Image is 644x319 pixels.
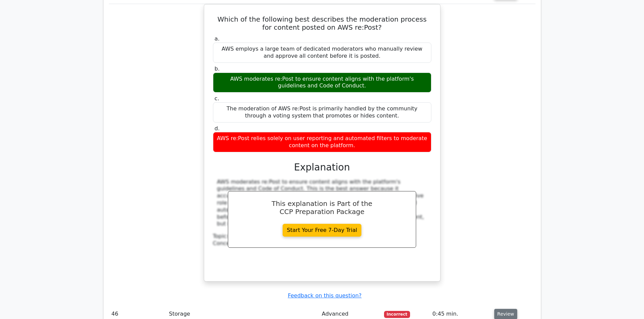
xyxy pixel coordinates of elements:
h3: Explanation [217,162,427,173]
div: AWS employs a large team of dedicated moderators who manually review and approve all content befo... [213,43,431,63]
a: Start Your Free 7-Day Trial [283,224,362,237]
div: Topic: [213,233,431,240]
span: c. [215,95,219,102]
div: AWS moderates re:Post to ensure content aligns with the platform's guidelines and Code of Conduct. [213,73,431,93]
div: The moderation of AWS re:Post is primarily handled by the community through a voting system that ... [213,102,431,123]
span: b. [215,65,220,72]
a: Feedback on this question? [288,292,361,299]
div: Concept: [213,240,431,247]
div: AWS moderates re:Post to ensure content aligns with the platform's guidelines and Code of Conduct... [217,179,427,228]
span: Incorrect [384,311,410,318]
span: d. [215,125,220,132]
span: a. [215,35,220,42]
h5: Which of the following best describes the moderation process for content posted on AWS re:Post? [212,15,432,31]
div: AWS re:Post relies solely on user reporting and automated filters to moderate content on the plat... [213,132,431,152]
